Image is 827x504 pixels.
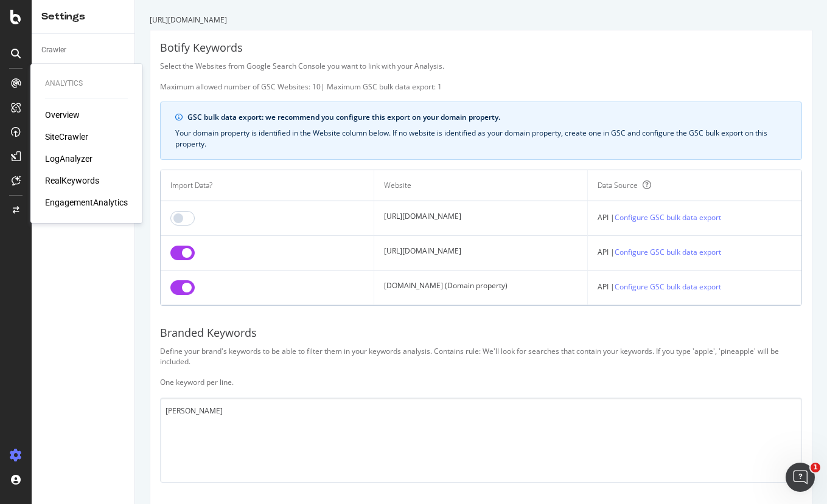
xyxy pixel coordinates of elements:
[160,325,802,341] div: Branded Keywords
[41,61,74,74] div: Keywords
[615,280,721,293] a: Configure GSC bulk data export
[811,463,820,472] span: 1
[160,346,802,388] div: Define your brand's keywords to be able to filter them in your keywords analysis. Contains rule: ...
[45,196,128,209] a: EngagementAnalytics
[187,112,787,123] div: GSC bulk data export: we recommend you configure this export on your domain property.
[374,271,588,305] td: [DOMAIN_NAME] (Domain property)
[45,78,128,89] div: Analytics
[150,15,812,25] div: [URL][DOMAIN_NAME]
[175,128,787,150] div: Your domain property is identified in the Website column below. If no website is identified as yo...
[615,246,721,258] a: Configure GSC bulk data export
[598,180,638,191] div: Data Source
[160,398,802,483] textarea: [PERSON_NAME]
[598,211,792,224] div: API |
[160,102,802,160] div: info banner
[160,40,802,56] div: Botify Keywords
[786,463,815,492] iframe: Intercom live chat
[374,201,588,236] td: [URL][DOMAIN_NAME]
[598,246,792,258] div: API |
[374,170,588,201] th: Website
[41,44,66,57] div: Crawler
[41,10,125,24] div: Settings
[161,170,374,201] th: Import Data?
[45,109,80,121] a: Overview
[160,61,802,92] div: Select the Websites from Google Search Console you want to link with your Analysis. Maximum allow...
[374,236,588,271] td: [URL][DOMAIN_NAME]
[45,131,88,143] a: SiteCrawler
[45,153,92,165] a: LogAnalyzer
[45,174,99,187] a: RealKeywords
[615,211,721,224] a: Configure GSC bulk data export
[598,280,792,293] div: API |
[41,61,126,74] a: Keywords
[41,44,126,57] a: Crawler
